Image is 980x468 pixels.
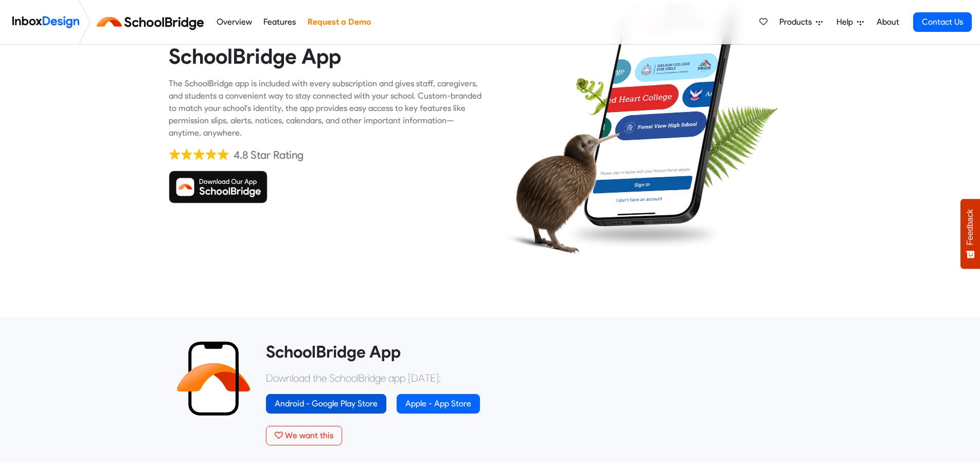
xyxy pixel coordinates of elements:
[836,16,857,28] span: Help
[497,113,621,265] img: kiwi_bird.png
[832,12,868,32] a: Help
[266,394,386,414] a: Android - Google Play Store
[234,147,304,163] div: 4.8 Star Rating
[261,12,299,32] a: Features
[397,394,480,414] a: Apple - App Store
[266,342,804,362] heading: SchoolBridge App
[966,209,975,245] span: Feedback
[913,12,972,32] a: Contact Us
[563,217,724,251] img: shadow.png
[775,12,827,32] a: Products
[169,43,483,69] heading: SchoolBridge App
[960,199,980,269] button: Feedback - Show survey
[176,342,251,416] img: 2022_01_13_icon_sb_app.svg
[285,430,333,440] span: We want this
[305,12,373,32] a: Request a Demo
[779,16,816,28] span: Products
[266,426,342,445] button: We want this
[874,12,902,32] a: About
[213,12,255,32] a: Overview
[95,10,210,34] img: schoolbridge logo
[169,171,268,203] img: Download SchoolBridge App
[169,78,483,139] div: The SchoolBridge app is included with every subscription and gives staff, caregivers, and student...
[266,370,804,386] p: Download the SchoolBridge app [DATE]:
